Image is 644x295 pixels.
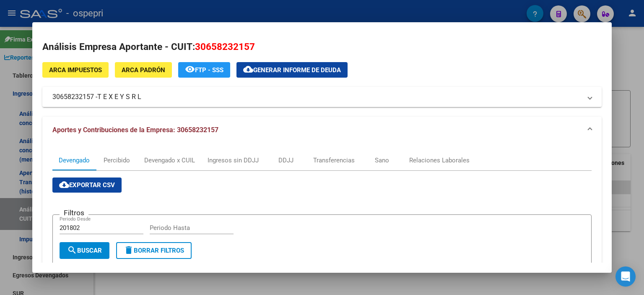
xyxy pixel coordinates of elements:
[253,66,341,74] span: Generar informe de deuda
[49,66,102,74] span: ARCA Impuestos
[52,126,218,134] span: Aportes y Contribuciones de la Empresa: 30658232157
[208,156,259,165] div: Ingresos sin DDJJ
[97,92,141,102] span: T E X E Y S R L
[52,92,582,102] mat-panel-title: 30658232157 -
[42,117,602,144] mat-expansion-panel-header: Aportes y Contribuciones de la Empresa: 30658232157
[115,62,172,78] button: ARCA Padrón
[60,208,88,217] h3: Filtros
[42,87,602,107] mat-expansion-panel-header: 30658232157 -T E X E Y S R L
[243,64,253,74] mat-icon: cloud_download
[409,156,470,165] div: Relaciones Laborales
[59,180,69,190] mat-icon: cloud_download
[122,66,165,74] span: ARCA Padrón
[60,242,109,259] button: Buscar
[59,156,90,165] div: Devengado
[178,62,230,78] button: FTP - SSS
[52,178,122,193] button: Exportar CSV
[42,40,602,54] h2: Análisis Empresa Aportante - CUIT:
[67,247,102,254] span: Buscar
[185,64,195,74] mat-icon: remove_red_eye
[124,245,134,255] mat-icon: delete
[375,156,389,165] div: Sano
[59,181,115,189] span: Exportar CSV
[313,156,355,165] div: Transferencias
[124,247,184,254] span: Borrar Filtros
[195,66,223,74] span: FTP - SSS
[104,156,130,165] div: Percibido
[116,242,192,259] button: Borrar Filtros
[236,62,348,78] button: Generar informe de deuda
[144,156,195,165] div: Devengado x CUIL
[278,156,293,165] div: DDJJ
[195,41,255,52] span: 30658232157
[615,266,636,287] div: Open Intercom Messenger
[42,62,109,78] button: ARCA Impuestos
[67,245,77,255] mat-icon: search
